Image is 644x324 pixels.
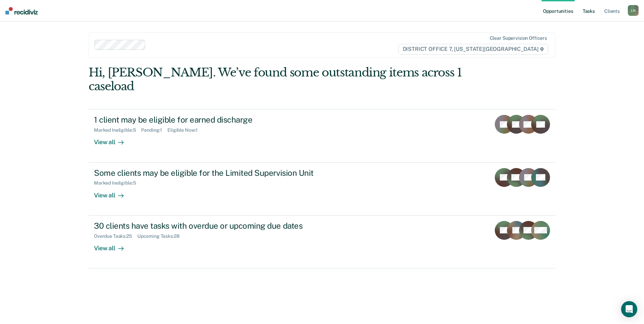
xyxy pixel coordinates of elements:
div: Some clients may be eligible for the Limited Supervision Unit [94,168,330,178]
img: Recidiviz [5,7,38,14]
div: 1 client may be eligible for earned discharge [94,115,330,125]
div: View all [94,239,132,252]
div: Overdue Tasks : 25 [94,233,137,239]
div: Pending : 1 [141,127,167,133]
span: DISTRICT OFFICE 7, [US_STATE][GEOGRAPHIC_DATA] [398,44,548,55]
div: Upcoming Tasks : 28 [137,233,185,239]
div: Eligible Now : 1 [167,127,203,133]
div: Marked Ineligible : 5 [94,127,141,133]
div: Hi, [PERSON_NAME]. We’ve found some outstanding items across 1 caseload [89,66,462,93]
a: Some clients may be eligible for the Limited Supervision UnitMarked Ineligible:5View all [89,163,555,216]
div: Open Intercom Messenger [621,301,637,317]
div: View all [94,133,132,146]
div: Clear supervision officers [490,35,547,41]
a: 30 clients have tasks with overdue or upcoming due datesOverdue Tasks:25Upcoming Tasks:28View all [89,216,555,268]
div: L N [628,5,639,16]
button: LN [628,5,639,16]
div: Marked Ineligible : 5 [94,180,141,186]
div: View all [94,186,132,199]
a: 1 client may be eligible for earned dischargeMarked Ineligible:5Pending:1Eligible Now:1View all [89,109,555,162]
div: 30 clients have tasks with overdue or upcoming due dates [94,221,330,231]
